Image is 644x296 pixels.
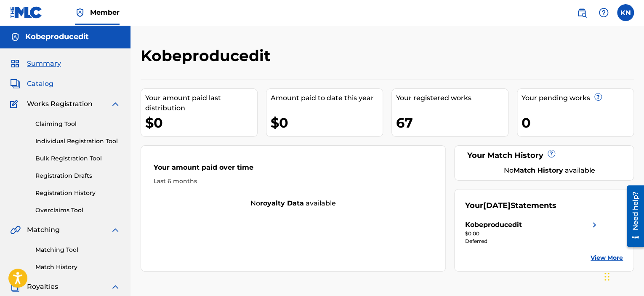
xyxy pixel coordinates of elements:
[465,237,599,245] div: Deferred
[154,163,433,177] div: Your amount paid over time
[595,4,612,21] div: Help
[465,200,556,211] div: Your Statements
[604,264,609,289] div: Slepen
[35,120,120,128] a: Claiming Tool
[465,150,623,161] div: Your Match History
[602,256,644,296] iframe: Chat Widget
[271,93,383,103] div: Amount paid to date this year
[35,206,120,215] a: Overclaims Tool
[514,166,563,174] strong: Match History
[10,79,20,89] img: Catalog
[154,177,433,186] div: Last 6 months
[145,113,257,132] div: $0
[90,8,120,17] span: Member
[573,4,590,21] a: Public Search
[27,225,60,235] span: Matching
[577,8,587,18] img: search
[27,79,53,89] span: Catalog
[141,198,445,208] div: No available
[10,99,21,109] img: Works Registration
[465,230,599,237] div: $0.00
[465,220,522,230] div: Kobeproducedit
[260,199,304,207] strong: royalty data
[10,282,20,292] img: Royalties
[589,220,599,230] img: right chevron icon
[595,93,601,100] span: ?
[271,113,383,132] div: $0
[110,225,120,235] img: expand
[27,59,61,69] span: Summary
[617,4,634,21] div: User Menu
[35,263,120,272] a: Match History
[35,171,120,180] a: Registration Drafts
[522,113,633,132] div: 0
[599,8,609,18] img: help
[548,150,555,157] span: ?
[10,59,61,69] a: SummarySummary
[141,46,275,65] h2: Kobeproducedit
[465,220,599,245] a: Kobeproduceditright chevron icon$0.00Deferred
[25,32,89,42] h5: Kobeproducedit
[35,189,120,197] a: Registration History
[476,165,623,176] div: No available
[75,8,85,18] img: Top Rightsholder
[620,182,644,250] iframe: Resource Center
[145,93,257,113] div: Your amount paid last distribution
[27,99,93,109] span: Works Registration
[110,282,120,292] img: expand
[10,59,20,69] img: Summary
[522,93,633,103] div: Your pending works
[602,256,644,296] div: Chatwidget
[10,79,53,89] a: CatalogCatalog
[483,201,511,210] span: [DATE]
[10,6,43,19] img: MLC Logo
[10,32,20,42] img: Accounts
[110,99,120,109] img: expand
[35,154,120,163] a: Bulk Registration Tool
[27,282,58,292] span: Royalties
[10,225,21,235] img: Matching
[35,245,120,254] a: Matching Tool
[396,113,508,132] div: 67
[396,93,508,103] div: Your registered works
[591,253,623,262] a: View More
[35,137,120,146] a: Individual Registration Tool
